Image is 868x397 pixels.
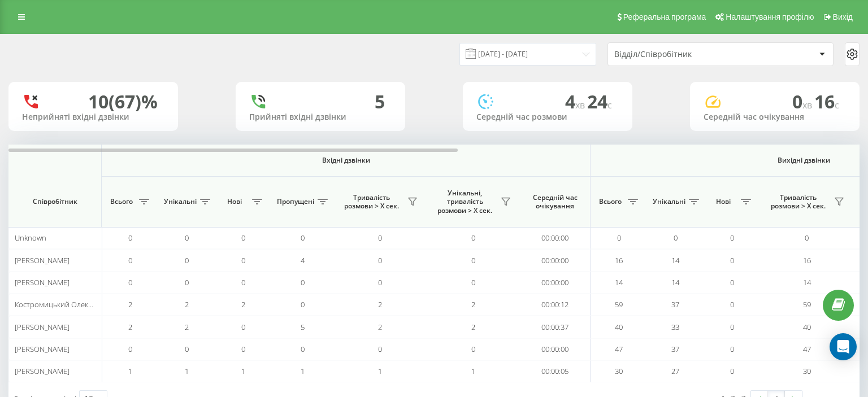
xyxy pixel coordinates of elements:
span: хв [575,99,587,111]
span: Unknown [15,233,46,243]
span: 47 [803,344,811,354]
td: 00:00:37 [520,316,591,338]
span: 5 [301,322,305,332]
span: Всього [596,197,624,206]
span: 37 [671,344,679,354]
td: 00:00:00 [520,227,591,249]
span: 1 [378,366,382,376]
span: [PERSON_NAME] [15,322,70,332]
div: Середній час розмови [476,112,619,122]
span: 2 [241,299,245,309]
span: [PERSON_NAME] [15,344,70,354]
span: 0 [301,277,305,287]
span: Середній час очікування [528,193,581,211]
span: 27 [671,366,679,376]
td: 00:00:12 [520,294,591,316]
span: Пропущені [277,197,314,206]
span: [PERSON_NAME] [15,277,70,287]
span: Всього [107,197,136,206]
span: 2 [185,299,189,309]
span: 24 [587,89,612,114]
span: 0 [185,255,189,265]
span: Костромицький Олександр [15,299,108,309]
div: Середній час очікування [704,112,846,122]
span: 40 [803,322,811,332]
span: хв [802,99,814,111]
span: 0 [730,277,734,287]
div: 10 (67)% [88,91,158,112]
span: 0 [185,277,189,287]
span: 0 [471,255,475,265]
span: 16 [803,255,811,265]
span: 59 [615,299,623,309]
span: 0 [730,322,734,332]
td: 00:00:00 [520,249,591,271]
span: 2 [471,299,475,309]
td: 00:00:00 [520,272,591,294]
span: Унікальні, тривалість розмови > Х сек. [432,189,497,215]
span: 0 [301,299,305,309]
span: 2 [128,299,132,309]
span: 0 [730,366,734,376]
span: 0 [471,277,475,287]
span: 14 [671,255,679,265]
div: 5 [375,91,385,112]
td: 00:00:00 [520,338,591,360]
span: Нові [220,197,249,206]
span: 0 [617,233,621,243]
span: 0 [128,344,132,354]
span: 2 [378,299,382,309]
span: 4 [301,255,305,265]
span: 40 [615,322,623,332]
span: 0 [185,344,189,354]
span: 14 [671,277,679,287]
span: Співробітник [18,197,92,206]
span: 1 [185,366,189,376]
span: 0 [378,344,382,354]
span: [PERSON_NAME] [15,255,70,265]
span: 0 [805,233,809,243]
span: 30 [615,366,623,376]
div: Відділ/Співробітник [614,50,749,59]
span: 0 [241,233,245,243]
div: Open Intercom Messenger [830,333,857,360]
span: c [607,99,612,111]
div: Прийняті вхідні дзвінки [249,112,392,122]
span: 0 [128,255,132,265]
span: 0 [128,233,132,243]
span: 2 [378,322,382,332]
span: 2 [471,322,475,332]
span: 16 [615,255,623,265]
span: 0 [241,255,245,265]
span: 0 [301,233,305,243]
span: 0 [471,344,475,354]
span: 0 [730,299,734,309]
span: 0 [674,233,678,243]
span: Нові [709,197,737,206]
span: Налаштування профілю [726,12,814,21]
span: 0 [730,233,734,243]
span: Унікальні [164,197,197,206]
span: 14 [615,277,623,287]
span: 59 [803,299,811,309]
span: 1 [471,366,475,376]
span: 1 [128,366,132,376]
span: [PERSON_NAME] [15,366,70,376]
span: 0 [301,344,305,354]
span: 30 [803,366,811,376]
span: 0 [378,233,382,243]
span: c [835,99,839,111]
span: 47 [615,344,623,354]
span: 37 [671,299,679,309]
span: Тривалість розмови > Х сек. [339,193,404,211]
span: Унікальні [653,197,685,206]
span: 16 [814,89,839,114]
td: 00:00:05 [520,360,591,382]
span: 1 [241,366,245,376]
span: 1 [301,366,305,376]
span: 0 [471,233,475,243]
span: Тривалість розмови > Х сек. [766,193,831,211]
span: 0 [378,277,382,287]
span: 0 [730,344,734,354]
span: 33 [671,322,679,332]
